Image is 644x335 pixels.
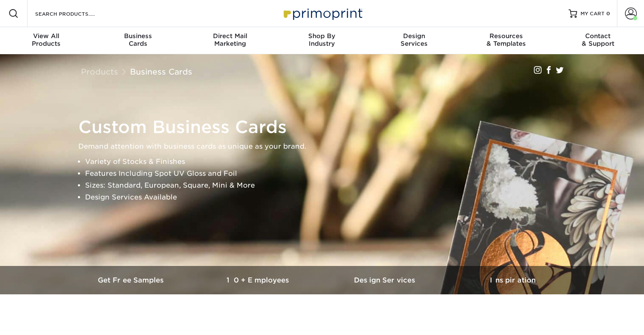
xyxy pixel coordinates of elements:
[280,4,365,22] img: Primoprint
[195,266,322,294] a: 10+ Employees
[460,27,552,54] a: Resources& Templates
[85,168,574,180] li: Features Including Spot UV Gloss and Foil
[81,67,118,76] a: Products
[368,32,460,40] span: Design
[184,27,276,54] a: Direct MailMarketing
[85,180,574,191] li: Sizes: Standard, European, Square, Mini & More
[322,276,449,284] h3: Design Services
[368,32,460,47] div: Services
[78,141,574,152] p: Demand attention with business cards as unique as your brand.
[34,8,117,19] input: SEARCH PRODUCTS.....
[322,266,449,294] a: Design Services
[68,276,195,284] h3: Get Free Samples
[85,156,574,168] li: Variety of Stocks & Finishes
[460,32,552,47] div: & Templates
[68,266,195,294] a: Get Free Samples
[184,32,276,47] div: Marketing
[552,32,644,40] span: Contact
[552,32,644,47] div: & Support
[368,27,460,54] a: DesignServices
[78,117,574,137] h1: Custom Business Cards
[449,266,576,294] a: Inspiration
[580,10,605,17] span: MY CART
[276,32,368,40] span: Shop By
[195,276,322,284] h3: 10+ Employees
[130,67,192,76] a: Business Cards
[92,27,184,54] a: BusinessCards
[92,32,184,47] div: Cards
[552,27,644,54] a: Contact& Support
[92,32,184,40] span: Business
[449,276,576,284] h3: Inspiration
[85,191,574,203] li: Design Services Available
[606,11,610,17] span: 0
[276,27,368,54] a: Shop ByIndustry
[460,32,552,40] span: Resources
[276,32,368,47] div: Industry
[184,32,276,40] span: Direct Mail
